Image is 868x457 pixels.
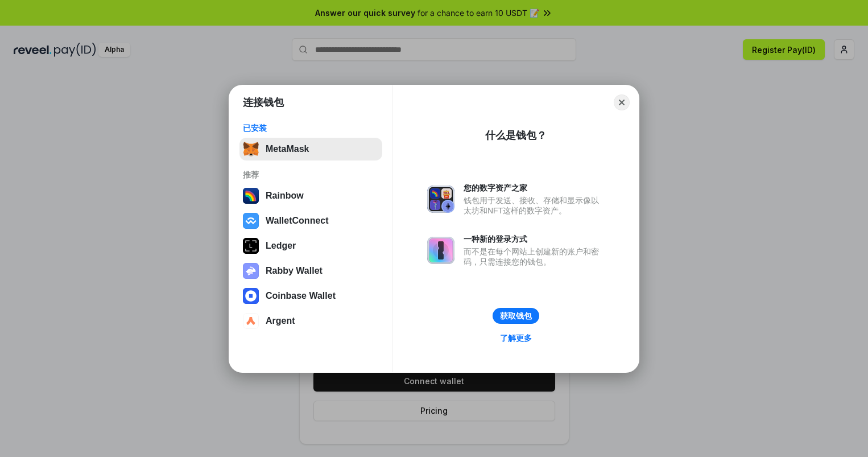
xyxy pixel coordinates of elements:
h1: 连接钱包 [243,96,284,109]
div: 什么是钱包？ [485,129,547,142]
img: svg+xml,%3Csvg%20width%3D%2228%22%20height%3D%2228%22%20viewBox%3D%220%200%2028%2028%22%20fill%3D... [243,213,259,229]
button: Rabby Wallet [239,260,382,282]
img: svg+xml,%3Csvg%20width%3D%22120%22%20height%3D%22120%22%20viewBox%3D%220%200%20120%20120%22%20fil... [243,188,259,204]
button: Coinbase Wallet [239,285,382,307]
img: svg+xml,%3Csvg%20xmlns%3D%22http%3A%2F%2Fwww.w3.org%2F2000%2Fsvg%22%20fill%3D%22none%22%20viewBox... [427,237,454,264]
button: Rainbow [239,184,382,207]
div: Rabby Wallet [266,266,323,276]
div: 已安装 [243,123,379,133]
button: MetaMask [239,138,382,160]
img: svg+xml,%3Csvg%20width%3D%2228%22%20height%3D%2228%22%20viewBox%3D%220%200%2028%2028%22%20fill%3D... [243,313,259,329]
img: svg+xml,%3Csvg%20xmlns%3D%22http%3A%2F%2Fwww.w3.org%2F2000%2Fsvg%22%20width%3D%2228%22%20height%3... [243,238,259,254]
div: 推荐 [243,170,379,180]
button: Argent [239,310,382,332]
div: MetaMask [266,144,309,154]
div: Ledger [266,241,296,251]
div: Argent [266,316,295,326]
div: Coinbase Wallet [266,291,336,301]
img: svg+xml,%3Csvg%20width%3D%2228%22%20height%3D%2228%22%20viewBox%3D%220%200%2028%2028%22%20fill%3D... [243,288,259,304]
div: 了解更多 [500,333,532,343]
div: 钱包用于发送、接收、存储和显示像以太坊和NFT这样的数字资产。 [464,195,605,216]
img: svg+xml,%3Csvg%20xmlns%3D%22http%3A%2F%2Fwww.w3.org%2F2000%2Fsvg%22%20fill%3D%22none%22%20viewBox... [243,263,259,279]
div: 获取钱包 [500,311,532,321]
button: WalletConnect [239,209,382,232]
a: 了解更多 [493,331,539,345]
img: svg+xml,%3Csvg%20xmlns%3D%22http%3A%2F%2Fwww.w3.org%2F2000%2Fsvg%22%20fill%3D%22none%22%20viewBox... [427,186,454,213]
img: svg+xml,%3Csvg%20fill%3D%22none%22%20height%3D%2233%22%20viewBox%3D%220%200%2035%2033%22%20width%... [243,141,259,157]
div: 而不是在每个网站上创建新的账户和密码，只需连接您的钱包。 [464,246,605,267]
div: Rainbow [266,191,304,201]
div: 一种新的登录方式 [464,234,605,244]
button: Ledger [239,234,382,257]
div: WalletConnect [266,216,329,226]
button: 获取钱包 [493,308,539,324]
button: Close [614,94,630,110]
div: 您的数字资产之家 [464,183,605,193]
